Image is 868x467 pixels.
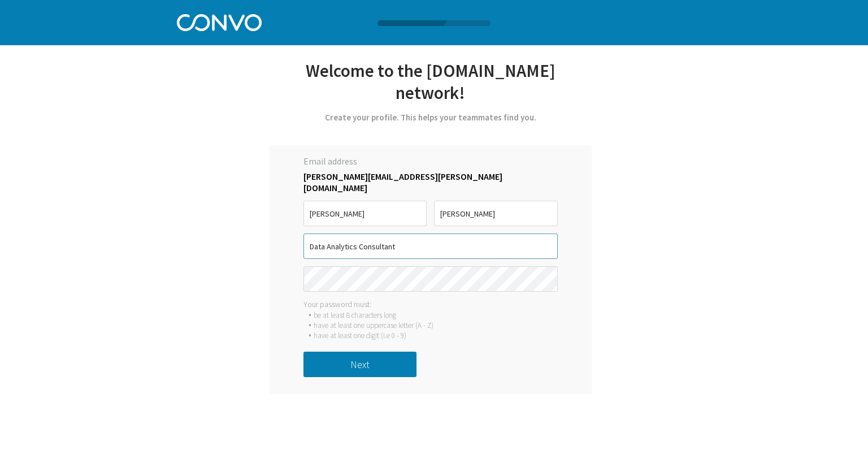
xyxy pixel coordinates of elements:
input: Job Title [303,233,558,259]
label: Email address [303,155,558,171]
input: Last Name [434,201,557,226]
div: Your password must: [303,299,558,309]
img: Convo Logo [177,11,262,31]
button: Next [303,352,416,377]
div: be at least 8 characters long [314,310,396,320]
div: have at least one uppercase letter (A - Z) [314,321,433,330]
div: Create your profile. This helps your teammates find you. [270,112,592,123]
div: Welcome to the [DOMAIN_NAME] network! [270,59,592,118]
input: First Name [303,201,427,226]
label: [PERSON_NAME][EMAIL_ADDRESS][PERSON_NAME][DOMAIN_NAME] [303,171,558,193]
div: have at least one digit (i.e 0 - 9) [314,331,406,340]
